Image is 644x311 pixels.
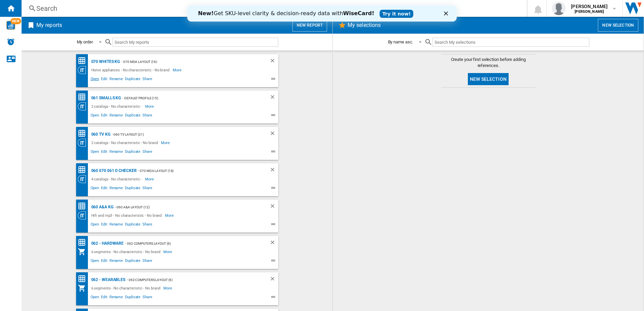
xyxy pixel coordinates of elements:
[78,275,90,283] div: Price Matrix
[432,38,589,47] input: Search My selections
[90,294,100,302] span: Open
[78,93,90,101] div: Price Matrix
[90,167,137,175] div: 060 070 061 O Checker
[124,239,256,248] div: - 062 Computers Layout (6)
[10,18,21,24] span: NEW
[141,185,153,193] span: Share
[77,39,93,44] div: My order
[110,130,256,139] div: - 060 TV Layout (21)
[100,112,108,120] span: Edit
[100,148,108,157] span: Edit
[269,94,278,102] div: Delete
[90,102,146,110] div: 2 catalogs - No characteristic -
[269,203,278,211] div: Delete
[257,6,263,10] div: Close
[124,294,141,302] span: Duplicate
[108,294,124,302] span: Rename
[165,211,175,219] span: More
[90,203,114,211] div: 060 A&A KG
[173,66,183,74] span: More
[90,211,165,219] div: Hifi and mp3 - No characteristic - No brand
[90,248,164,256] div: 6 segments - No characteristic - No brand
[346,19,382,32] h2: My selections
[90,94,121,102] div: 061 Smalls KG
[100,294,108,302] span: Edit
[141,112,153,120] span: Share
[78,139,90,147] div: Category View
[6,21,15,30] img: wise-card.svg
[7,38,15,46] img: alerts-logo.svg
[78,248,90,256] div: My Assortment
[90,185,100,193] span: Open
[90,66,173,74] div: Home appliances - No characteristic - No brand
[108,257,124,266] span: Rename
[124,112,141,120] span: Duplicate
[292,19,327,32] button: New report
[78,66,90,74] div: Category View
[187,5,457,22] iframe: Intercom live chat banner
[90,130,110,139] div: 060 TV KG
[141,257,153,266] span: Share
[90,257,100,266] span: Open
[114,203,256,211] div: - 060 A&A Layout (12)
[269,239,278,248] div: Delete
[124,148,141,157] span: Duplicate
[124,185,141,193] span: Duplicate
[90,76,100,84] span: Open
[78,202,90,210] div: Price Matrix
[575,9,604,14] b: [PERSON_NAME]
[124,221,141,229] span: Duplicate
[108,185,124,193] span: Rename
[78,102,90,110] div: Category View
[78,57,90,65] div: Price Matrix
[269,58,278,66] div: Delete
[163,284,173,292] span: More
[121,94,256,102] div: - Default profile (15)
[90,112,100,120] span: Open
[108,148,124,157] span: Rename
[598,19,638,32] button: New selection
[468,73,509,85] button: New selection
[78,284,90,292] div: My Assortment
[35,19,63,32] h2: My reports
[269,276,278,284] div: Delete
[90,284,164,292] div: 6 segments - No characteristic - No brand
[145,102,155,110] span: More
[78,166,90,174] div: Price Matrix
[145,175,155,183] span: More
[108,112,124,120] span: Rename
[100,76,108,84] span: Edit
[108,221,124,229] span: Rename
[552,2,566,15] img: profile.jpg
[136,167,256,175] div: - 070 MDA layout (16)
[90,276,126,284] div: 062 - Wearables
[141,221,153,229] span: Share
[78,129,90,138] div: Price Matrix
[120,58,256,66] div: - 070 MDA layout (16)
[90,148,100,157] span: Open
[269,130,278,139] div: Delete
[388,39,413,44] div: By name asc.
[90,58,120,66] div: 070 Whites KG
[141,294,153,302] span: Share
[108,76,124,84] span: Rename
[90,239,124,248] div: 062 - Hardware
[441,57,536,69] span: Create your first selection before adding references.
[90,139,161,147] div: 2 catalogs - No characteristic - No brand
[124,257,141,266] span: Duplicate
[571,3,608,10] span: [PERSON_NAME]
[90,221,100,229] span: Open
[112,38,278,47] input: Search My reports
[78,211,90,219] div: Category View
[141,76,153,84] span: Share
[269,167,278,175] div: Delete
[141,148,153,157] span: Share
[36,4,509,13] div: Search
[124,76,141,84] span: Duplicate
[125,276,256,284] div: - 062 Computers Layout (6)
[100,221,108,229] span: Edit
[100,257,108,266] span: Edit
